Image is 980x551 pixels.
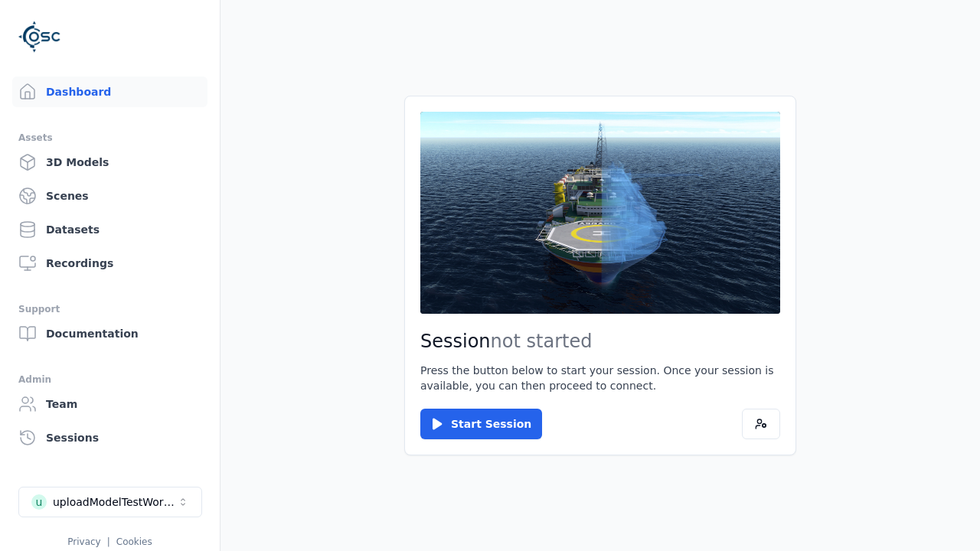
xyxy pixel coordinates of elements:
a: Sessions [12,422,207,453]
span: not started [491,331,593,352]
a: Cookies [116,536,152,547]
a: Team [12,389,207,419]
a: Dashboard [12,77,207,107]
h2: Session [420,329,780,354]
a: Documentation [12,318,207,349]
a: Recordings [12,248,207,279]
p: Press the button below to start your session. Once your session is available, you can then procee... [420,363,780,393]
div: u [31,494,47,510]
span: | [107,536,110,547]
img: Logo [18,15,61,58]
a: Privacy [67,536,100,547]
div: Admin [18,370,201,389]
button: Start Session [420,409,542,439]
div: Assets [18,129,201,147]
div: Support [18,300,201,318]
a: 3D Models [12,147,207,178]
button: Select a workspace [18,487,202,517]
a: Datasets [12,214,207,245]
a: Scenes [12,181,207,211]
div: uploadModelTestWorkspace [53,494,177,510]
